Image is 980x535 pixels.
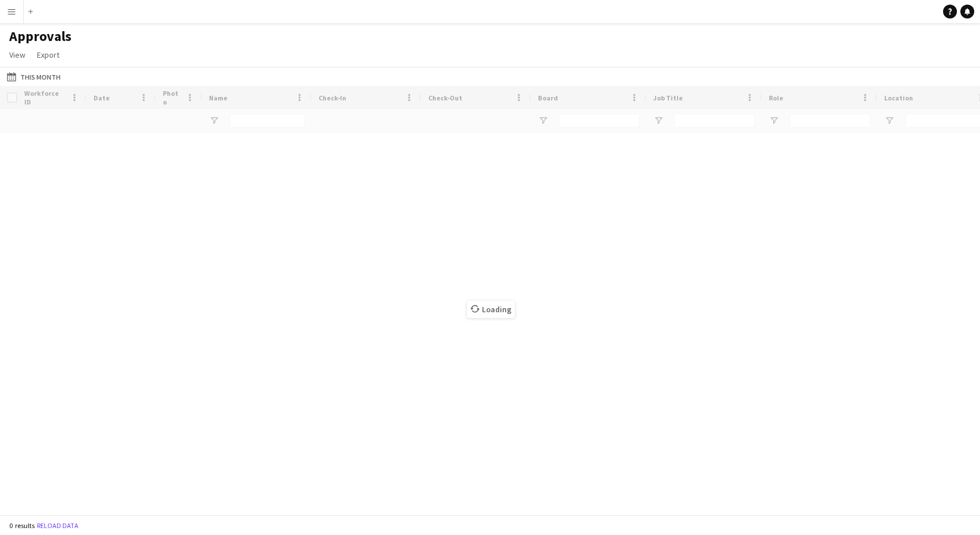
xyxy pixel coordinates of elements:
span: Loading [467,301,515,318]
span: Export [37,50,59,60]
a: Export [32,47,64,62]
button: Reload data [35,519,81,532]
a: View [5,47,30,62]
button: This Month [5,70,63,84]
span: View [9,50,25,60]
